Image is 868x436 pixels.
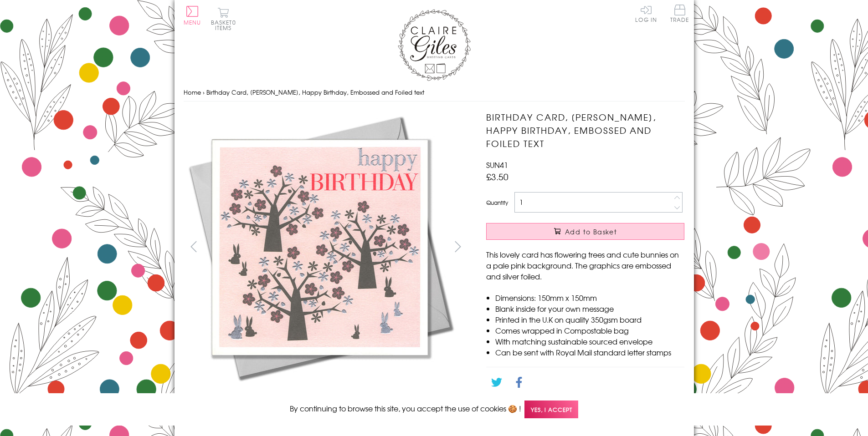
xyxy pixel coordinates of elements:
span: Birthday Card, [PERSON_NAME], Happy Birthday, Embossed and Foiled text [206,88,424,96]
li: Can be sent with Royal Mail standard letter stamps [495,347,684,358]
a: Log In [635,5,657,22]
span: › [203,88,205,96]
span: £3.50 [486,170,508,183]
span: Trade [670,5,689,22]
nav: breadcrumbs [184,83,685,102]
h1: Birthday Card, [PERSON_NAME], Happy Birthday, Embossed and Foiled text [486,111,684,150]
span: 0 items [215,18,236,32]
a: Home [184,88,201,96]
li: Blank inside for your own message [495,303,684,314]
button: Add to Basket [486,223,684,240]
span: Add to Basket [565,227,617,236]
span: Menu [184,18,201,26]
img: Claire Giles Greetings Cards [398,9,471,81]
li: Printed in the U.K on quality 350gsm board [495,314,684,325]
p: This lovely card has flowering trees and cute bunnies on a pale pink background. The graphics are... [486,249,684,282]
button: next [447,236,468,257]
img: Birthday Card, Bunnies, Happy Birthday, Embossed and Foiled text [468,111,741,384]
span: SUN41 [486,159,508,170]
button: prev [184,236,204,257]
label: Quantity [486,198,508,207]
button: Menu [184,6,201,25]
li: Comes wrapped in Compostable bag [495,325,684,336]
li: With matching sustainable sourced envelope [495,336,684,347]
img: Birthday Card, Bunnies, Happy Birthday, Embossed and Foiled text [183,111,457,384]
span: Yes, I accept [524,401,578,418]
li: Dimensions: 150mm x 150mm [495,292,684,303]
button: Basket0 items [211,7,236,30]
a: Trade [670,5,689,24]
